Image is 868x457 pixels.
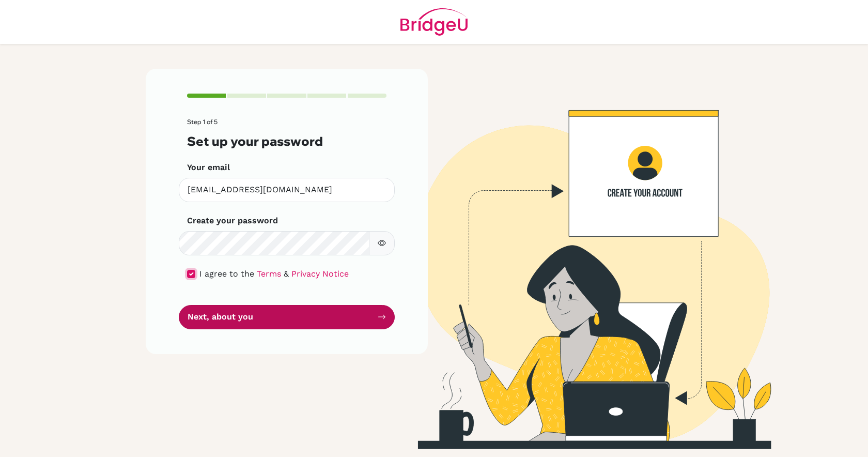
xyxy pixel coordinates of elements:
span: & [284,269,289,279]
span: I agree to the [199,269,254,279]
a: Terms [257,269,281,279]
h3: Set up your password [187,134,386,149]
span: Step 1 of 5 [187,118,218,126]
a: Privacy Notice [291,269,349,279]
input: Insert your email* [179,178,395,202]
button: Next, about you [179,305,395,329]
label: Create your password [187,215,278,227]
label: Your email [187,161,230,174]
